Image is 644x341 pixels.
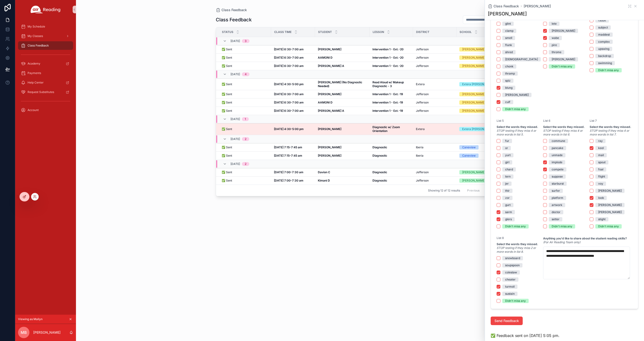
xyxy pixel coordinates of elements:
span: Jefferson [416,101,429,104]
a: [DATE] 6:30-7:00 am [274,109,312,113]
a: Intervention 1 - Ext.-20 [372,64,410,68]
a: Intervention 1 - Ext.-20 [372,47,410,51]
h1: Class Feedback [216,16,252,23]
strong: [PERSON_NAME] (No Diagnostic Needed) [318,80,363,88]
strong: [DATE] 6:30-7:00 am [274,92,304,96]
div: [PERSON_NAME] [598,203,622,207]
a: Class Feedback [488,4,519,9]
div: throme [552,50,561,54]
span: Request Substitutes [28,90,54,94]
a: Extera [416,82,454,86]
span: Class Feedback [221,8,247,12]
div: Didn't miss any [505,224,526,229]
a: Caneview [459,145,512,149]
a: [PERSON_NAME] [318,145,367,149]
span: Jefferson [416,179,429,182]
div: mail [598,153,604,157]
strong: [DATE] 7:15-7:45 am [274,154,302,157]
span: ✅ Feedback sent on [DATE] 5:05 pm. [491,333,559,338]
span: Class Feedback [494,4,519,9]
div: maddest [598,33,610,37]
strong: [DATE] 6:30-7:00 am [274,47,304,51]
div: 2 [245,162,246,166]
span: Extera [416,82,425,86]
a: [DATE] 6:30-7:00 am [274,101,312,104]
div: Didn't miss any [598,68,619,72]
button: Send Feedback [491,317,523,325]
div: [PERSON_NAME] [505,93,529,97]
strong: Intervention 1 - Ext.-20 [372,64,404,68]
a: My Schedule [18,22,73,31]
div: turmoil [505,285,515,289]
div: glers [505,217,512,221]
strong: [PERSON_NAME] [318,145,341,149]
div: clamp [505,29,513,33]
strong: [DATE] 4:30-5:00 pm [274,82,304,86]
strong: Diagnostic [372,179,387,182]
div: Didn't miss any [598,224,619,229]
a: [DATE] 6:30-7:00 am [274,92,312,96]
a: [PERSON_NAME] [459,92,512,96]
div: glint [505,22,511,26]
a: Payments [18,69,73,77]
a: Jefferson [416,101,454,104]
a: Extera [PERSON_NAME] [459,82,512,86]
strong: [PERSON_NAME] [318,47,341,51]
a: ✅ Sent [222,47,268,51]
span: ✅ Sent [222,127,232,131]
a: ✅ Sent [222,154,268,158]
span: Academy [28,62,40,65]
strong: [PERSON_NAME] A [318,64,344,68]
a: [PERSON_NAME] [524,4,551,9]
span: ✅ Sent [222,101,232,104]
div: [PERSON_NAME] [552,29,575,33]
div: tern [505,174,511,179]
div: 2 [245,137,246,141]
a: [PERSON_NAME] [318,127,367,131]
a: Diagnostic w/ Zoom Orientation [372,125,410,133]
a: Davion C [318,170,367,174]
a: Diagnostic [372,154,410,158]
a: Jefferson [416,92,454,96]
div: girl [505,160,509,164]
div: sarm [505,210,512,214]
div: 1 [245,117,246,121]
span: Payments [28,71,41,75]
div: loob [598,196,604,200]
a: Intervention 1 - Ext.-19 [372,109,410,113]
div: chard [505,167,513,172]
div: 4 [245,72,247,76]
span: Jefferson [416,47,429,51]
a: ✅ Sent [222,179,268,182]
span: [DATE] [230,72,240,76]
em: STOP testing if they miss 4 or more words in list 5. [497,129,536,136]
div: [DEMOGRAPHIC_DATA] [505,57,538,61]
a: ✅ Sent [222,101,268,104]
strong: [DATE] 6:30-7:00 am [274,64,304,68]
a: Jefferson [416,56,454,60]
strong: [DATE] 7:00-7:30 am [274,179,303,182]
a: Caneview [459,154,512,158]
a: [PERSON_NAME] [459,64,512,68]
span: Account [28,108,39,112]
div: suppose [552,174,563,179]
div: zor [505,196,510,200]
a: [PERSON_NAME] [459,170,512,174]
span: ✅ Sent [222,179,232,182]
div: snowboard [505,256,520,260]
div: complex [598,40,610,44]
div: rabbit [598,18,606,23]
strong: Intervention 1 - Ext.-20 [372,56,404,59]
a: Academy [18,59,73,68]
div: starburst [552,182,564,186]
a: [PERSON_NAME] [459,178,512,183]
div: sustain [505,292,515,296]
a: [DATE] 6:30-7:00 am [274,64,312,68]
div: backdrop [598,54,611,58]
a: [PERSON_NAME] [318,154,367,158]
span: Jefferson [416,56,429,60]
a: Read Aloud w/ Makeup Diagnostic - 3 [372,80,410,88]
div: flight [598,174,605,179]
div: [PERSON_NAME] [462,64,485,68]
